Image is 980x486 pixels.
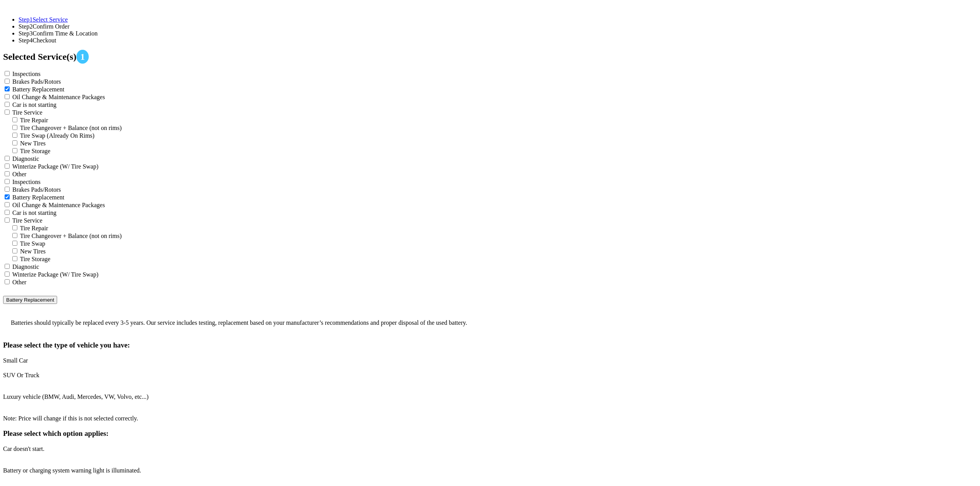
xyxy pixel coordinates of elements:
[20,240,46,247] label: Tire Swap
[12,163,98,170] label: Winterize Package (W/ Tire Swap)
[12,179,41,185] label: Inspections
[19,30,98,37] a: Step3
[19,37,56,44] a: Step4
[32,37,56,44] span: Checkout
[3,445,44,452] span: Car doesn't start.
[20,117,48,123] label: Tire Repair
[12,101,56,108] label: Car is not starting
[19,16,68,23] a: Step1
[12,71,41,77] label: Inspections
[76,50,89,64] span: 1
[20,248,46,255] label: New Tires
[3,415,138,422] span: Note: Price will change if this is not selected correctly.
[3,52,977,62] h2: Selected Service(s)
[12,171,26,177] label: Other
[3,312,977,334] p: Batteries should typically be replaced every 3-5 years. Our service includes testing, replacement...
[32,30,97,37] span: Confirm Time & Location
[12,217,42,224] label: Tire Service
[20,256,51,262] label: Tire Storage
[3,341,977,349] h3: Please select the type of vehicle you have:
[12,279,26,285] label: Other
[12,209,56,216] label: Car is not starting
[19,23,69,30] a: Step2
[3,296,57,304] button: Battery Replacement
[3,372,39,378] span: SUV Or Truck
[12,202,105,208] label: Oil Change & Maintenance Packages
[3,357,28,364] span: Small Car
[20,125,122,131] label: Tire Changeover + Balance (not on rims)
[12,109,42,116] label: Tire Service
[20,140,46,147] label: New Tires
[3,467,141,474] span: Battery or charging system warning light is illuminated.
[3,393,149,400] span: Luxury vehicle (BMW, Audi, Mercedes, VW, Volvo, etc...)
[32,16,68,23] span: Select Service
[20,132,95,139] label: Tire Swap (Already On Rims)
[12,78,61,85] label: Brakes Pads/Rotors
[12,86,64,93] label: Battery Replacement
[3,429,977,438] h3: Please select which option applies:
[12,194,64,201] label: Battery Replacement
[12,155,39,162] label: Diagnostic
[20,225,48,231] label: Tire Repair
[12,94,105,100] label: Oil Change & Maintenance Packages
[20,233,122,239] label: Tire Changeover + Balance (not on rims)
[20,148,51,154] label: Tire Storage
[32,23,69,30] span: Confirm Order
[12,271,98,278] label: Winterize Package (W/ Tire Swap)
[12,263,39,270] label: Diagnostic
[12,186,61,193] label: Brakes Pads/Rotors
